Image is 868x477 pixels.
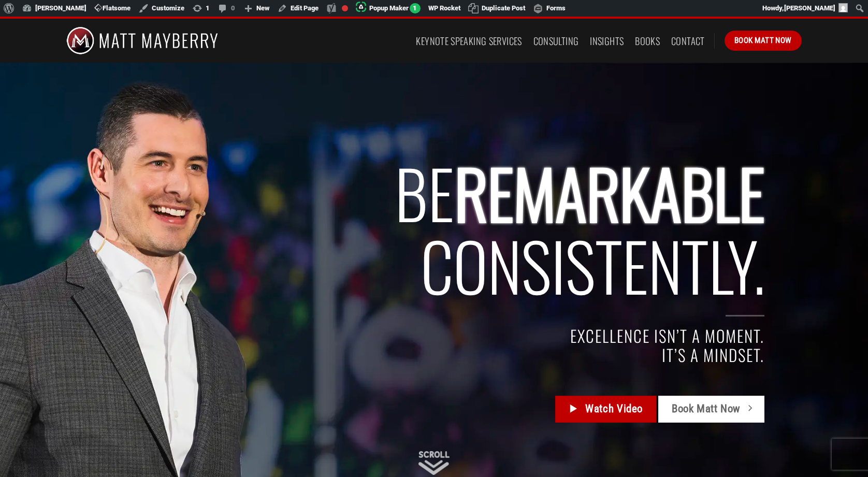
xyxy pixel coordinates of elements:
[784,4,835,12] span: [PERSON_NAME]
[410,3,421,13] span: 1
[672,400,741,417] span: Book Matt Now
[454,143,764,241] span: REMARKABLE
[658,396,764,423] a: Book Matt Now
[149,156,764,302] h2: BE
[66,19,218,63] img: Matt Mayberry
[585,400,643,417] span: Watch Video
[149,326,764,345] h4: EXCELLENCE ISN’T A MOMENT.
[671,32,705,50] a: Contact
[533,32,579,50] a: Consulting
[635,32,660,50] a: Books
[590,32,624,50] a: Insights
[725,31,802,50] a: Book Matt Now
[421,216,764,314] span: Consistently.
[149,345,764,365] h4: IT’S A MINDSET.
[416,32,522,50] a: Keynote Speaking Services
[342,5,348,11] div: Focus keyphrase not set
[734,34,792,47] span: Book Matt Now
[418,451,450,475] img: Scroll Down
[555,396,656,423] a: Watch Video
